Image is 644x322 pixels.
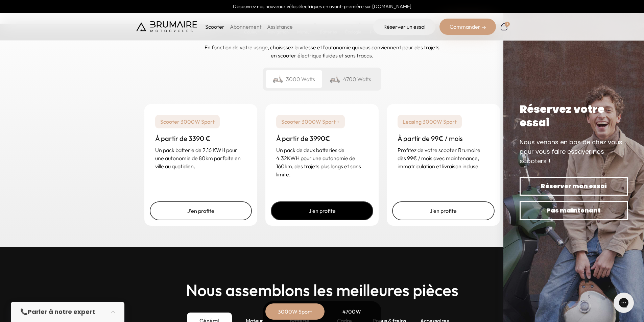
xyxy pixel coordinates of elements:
a: J'en profite [271,201,373,220]
a: J'en profite [392,201,495,220]
p: Leasing 3000W Sport [398,115,462,128]
p: Scooter 3000W Sport [155,115,220,128]
h3: À partir de 3990€ [276,134,368,143]
div: Commander [439,19,496,35]
p: Un pack batterie de 2.16 KWH pour une autonomie de 80km parfaite en ville au quotidien. [155,146,247,170]
a: Abonnement [230,23,262,30]
p: Scooter 3000W Sport + [276,115,345,128]
img: Panier [500,23,508,31]
div: 4700W [325,303,379,320]
img: right-arrow-2.png [482,26,486,30]
h3: À partir de 3390 € [155,134,247,143]
a: Réserver un essai [373,19,435,35]
p: Profitez de votre scooter Brumaire dès 99€ / mois avec maintenance, immatriculation et livraison ... [398,146,489,170]
div: 1 [505,22,510,27]
iframe: Gorgias live chat messenger [610,290,637,315]
p: Scooter [205,23,224,31]
a: Assistance [267,23,293,30]
p: En fonction de votre usage, choisissez la vitesse et l'autonomie qui vous conviennent pour des tr... [204,43,440,59]
a: J'en profite [150,201,252,220]
h2: Nous assemblons les meilleures pièces [186,281,458,299]
h3: À partir de 99€ / mois [398,134,489,143]
a: 1 [500,23,508,31]
div: 3000W Sport [268,303,322,320]
img: Brumaire Motocycles [136,21,197,32]
div: 4700 Watts [322,70,379,88]
p: Un pack de deux batteries de 4.32KWH pour une autonomie de 160km, des trajets plus longs et sans ... [276,146,368,178]
div: 3000 Watts [266,70,322,88]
